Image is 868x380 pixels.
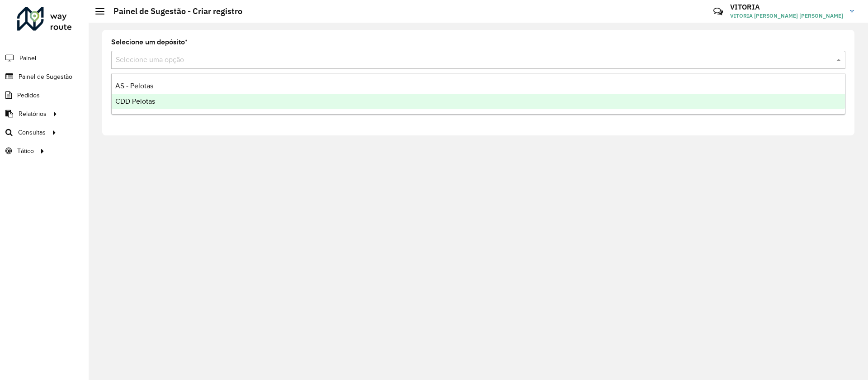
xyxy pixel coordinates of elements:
span: AS - Pelotas [115,82,153,90]
ng-dropdown-panel: Options list [111,73,845,115]
span: Painel de Sugestão [19,72,72,82]
span: Relatórios [19,109,47,119]
h2: Painel de Sugestão - Criar registro [104,6,242,16]
span: CDD Pelotas [115,97,155,105]
span: VITORIA [PERSON_NAME] [PERSON_NAME] [730,12,843,20]
span: Tático [17,146,34,156]
a: Contato Rápido [708,2,728,21]
span: Consultas [18,128,46,137]
span: Painel [19,53,36,63]
h3: VITORIA [730,3,843,11]
span: Pedidos [17,91,40,100]
label: Selecione um depósito [111,37,188,48]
